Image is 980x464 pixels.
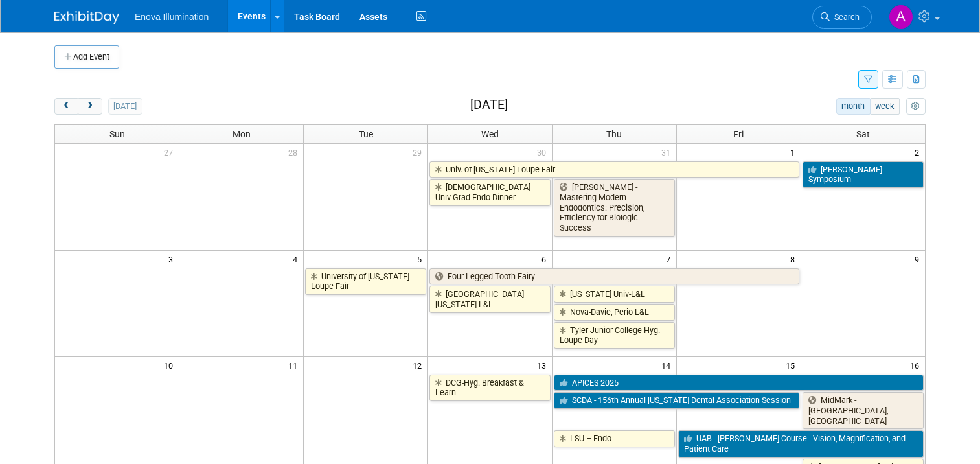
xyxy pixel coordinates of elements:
[305,268,426,295] a: University of [US_STATE]-Loupe Fair
[803,392,924,429] a: MidMark - [GEOGRAPHIC_DATA], [GEOGRAPHIC_DATA]
[733,129,744,139] span: Fri
[481,129,499,139] span: Wed
[913,251,925,267] span: 9
[163,144,179,160] span: 27
[536,357,552,373] span: 13
[665,251,676,267] span: 7
[660,144,676,160] span: 31
[429,286,551,312] a: [GEOGRAPHIC_DATA][US_STATE]-L&L
[830,12,860,22] span: Search
[54,11,119,24] img: ExhibitDay
[812,6,872,29] a: Search
[167,251,179,267] span: 3
[287,357,303,373] span: 11
[856,129,870,139] span: Sat
[803,161,924,188] a: [PERSON_NAME] Symposium
[109,129,125,139] span: Sun
[789,251,801,267] span: 8
[906,98,926,115] button: myCustomButton
[554,286,675,303] a: [US_STATE] Univ-L&L
[163,357,179,373] span: 10
[78,98,102,115] button: next
[411,144,427,160] span: 29
[291,251,303,267] span: 4
[416,251,427,267] span: 5
[678,430,924,457] a: UAB - [PERSON_NAME] Course - Vision, Magnification, and Patient Care
[784,357,801,373] span: 15
[54,45,119,69] button: Add Event
[470,98,508,112] h2: [DATE]
[429,375,551,401] a: DCG-Hyg. Breakfast & Learn
[913,144,925,160] span: 2
[836,98,871,115] button: month
[411,357,427,373] span: 12
[606,129,622,139] span: Thu
[660,357,676,373] span: 14
[911,102,920,111] i: Personalize Calendar
[135,12,209,22] span: Enova Illumination
[359,129,373,139] span: Tue
[108,98,142,115] button: [DATE]
[554,392,799,409] a: SCDA - 156th Annual [US_STATE] Dental Association Session
[233,129,251,139] span: Mon
[554,304,675,321] a: Nova-Davie, Perio L&L
[536,144,552,160] span: 30
[429,268,799,285] a: Four Legged Tooth Fairy
[554,375,924,391] a: APICES 2025
[540,251,552,267] span: 6
[429,161,799,178] a: Univ. of [US_STATE]-Loupe Fair
[554,430,675,447] a: LSU – Endo
[889,5,913,29] img: Andrea Miller
[789,144,801,160] span: 1
[429,179,551,205] a: [DEMOGRAPHIC_DATA] Univ-Grad Endo Dinner
[554,179,675,237] a: [PERSON_NAME] - Mastering Modern Endodontics: Precision, Efficiency for Biologic Success
[554,322,675,349] a: Tyler Junior College-Hyg. Loupe Day
[54,98,78,115] button: prev
[870,98,900,115] button: week
[287,144,303,160] span: 28
[909,357,925,373] span: 16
